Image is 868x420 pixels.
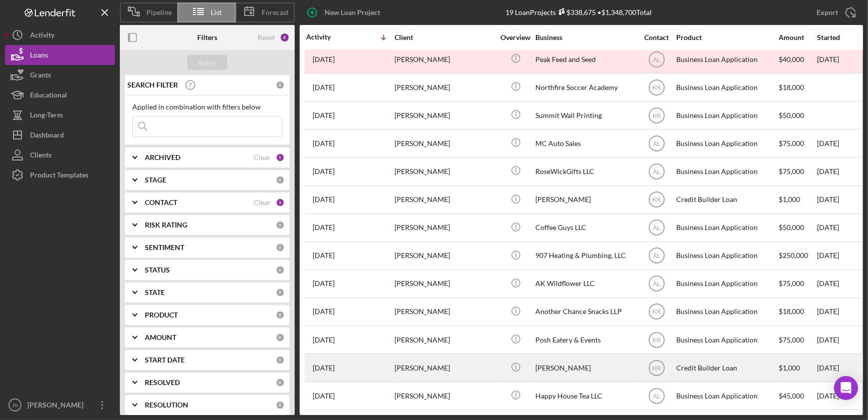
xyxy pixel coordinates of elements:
[313,336,335,344] time: 2025-09-17 21:45
[30,165,88,187] div: Product Templates
[145,176,166,184] b: STAGE
[300,2,390,22] button: New Loan Project
[30,25,54,47] div: Activity
[30,65,51,87] div: Grants
[653,252,660,259] text: AL
[5,105,115,125] button: Long-Term
[145,311,178,319] b: PRODUCT
[652,364,661,371] text: KR
[676,186,776,213] div: Credit Builder Loan
[276,310,285,319] div: 0
[653,392,660,399] text: AL
[535,298,635,325] div: Another Chance Snacks LLP
[395,130,494,156] div: [PERSON_NAME]
[254,153,271,161] div: Clear
[817,186,862,213] div: [DATE]
[535,270,635,297] div: AK Wildflower LLC
[127,81,178,89] b: SEARCH FILTER
[5,45,115,65] button: Loans
[817,46,862,72] div: [DATE]
[145,198,177,206] b: CONTACT
[276,175,285,184] div: 0
[25,395,90,417] div: [PERSON_NAME]
[395,186,494,213] div: [PERSON_NAME]
[779,46,816,72] div: $40,000
[306,33,350,41] div: Activity
[395,298,494,325] div: [PERSON_NAME]
[779,363,800,372] span: $1,000
[145,333,176,341] b: AMOUNT
[145,356,185,364] b: START DATE
[395,158,494,184] div: [PERSON_NAME]
[807,2,863,22] button: Export
[145,288,165,296] b: STATE
[280,32,290,42] div: 4
[30,105,63,127] div: Long-Term
[817,326,862,353] div: [DATE]
[276,198,285,207] div: 3
[834,376,858,400] div: Open Intercom Messenger
[145,221,187,229] b: RISK RATING
[779,391,804,400] span: $45,000
[211,8,222,16] span: List
[276,220,285,229] div: 0
[535,158,635,184] div: RoseWickGifts LLC
[313,251,335,259] time: 2025-09-22 23:37
[535,214,635,241] div: Coffee Guys LLC
[5,25,115,45] a: Activity
[535,102,635,128] div: Summit Wall Printing
[817,33,862,41] div: Started
[817,270,862,297] div: [DATE]
[313,167,335,175] time: 2025-09-26 22:15
[276,265,285,274] div: 0
[535,354,635,381] div: [PERSON_NAME]
[653,140,660,147] text: AL
[276,400,285,409] div: 0
[676,74,776,100] div: Business Loan Application
[5,85,115,105] a: Educational
[779,251,808,259] span: $250,000
[5,165,115,185] button: Product Templates
[395,242,494,269] div: [PERSON_NAME]
[535,326,635,353] div: Posh Eatery & Events
[506,8,652,16] div: 19 Loan Projects • $1,348,700 Total
[817,2,838,22] div: Export
[5,145,115,165] button: Clients
[652,196,661,203] text: KR
[779,139,804,147] span: $75,000
[676,214,776,241] div: Business Loan Application
[313,55,335,63] time: 2025-10-02 17:44
[676,326,776,353] div: Business Loan Application
[535,382,635,409] div: Happy House Tea LLC
[535,186,635,213] div: [PERSON_NAME]
[497,33,534,41] div: Overview
[276,355,285,364] div: 0
[779,195,800,203] span: $1,000
[145,378,180,386] b: RESOLVED
[535,74,635,100] div: Northfire Soccer Academy
[817,130,862,156] div: [DATE]
[535,130,635,156] div: MC Auto Sales
[145,153,180,161] b: ARCHIVED
[676,298,776,325] div: Business Loan Application
[276,333,285,342] div: 0
[313,195,335,203] time: 2025-09-25 17:17
[5,395,115,415] button: JN[PERSON_NAME]
[313,139,335,147] time: 2025-09-26 22:46
[652,112,661,119] text: KR
[395,33,494,41] div: Client
[276,243,285,252] div: 0
[313,279,335,287] time: 2025-09-22 23:28
[556,8,596,16] div: $338,675
[652,336,661,343] text: KR
[653,224,660,231] text: AL
[395,354,494,381] div: [PERSON_NAME]
[779,279,804,287] span: $75,000
[817,158,862,184] div: [DATE]
[779,307,804,315] span: $18,000
[676,46,776,72] div: Business Loan Application
[30,45,48,67] div: Loans
[258,33,275,41] div: Reset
